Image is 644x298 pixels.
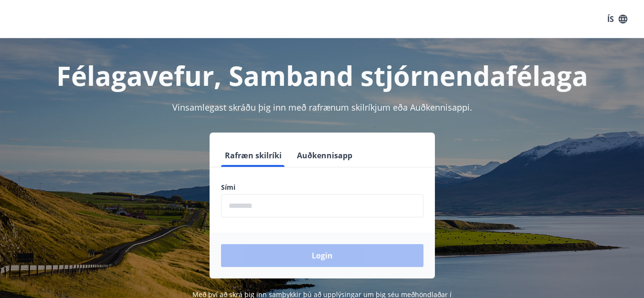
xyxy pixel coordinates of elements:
[172,102,472,113] span: Vinsamlegast skráðu þig inn með rafrænum skilríkjum eða Auðkennisappi.
[602,10,633,28] button: ÍS
[293,144,356,167] button: Auðkennisapp
[221,183,423,192] label: Sími
[221,144,285,167] button: Rafræn skilríki
[11,57,633,93] h1: Félagavefur, Samband stjórnendafélaga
